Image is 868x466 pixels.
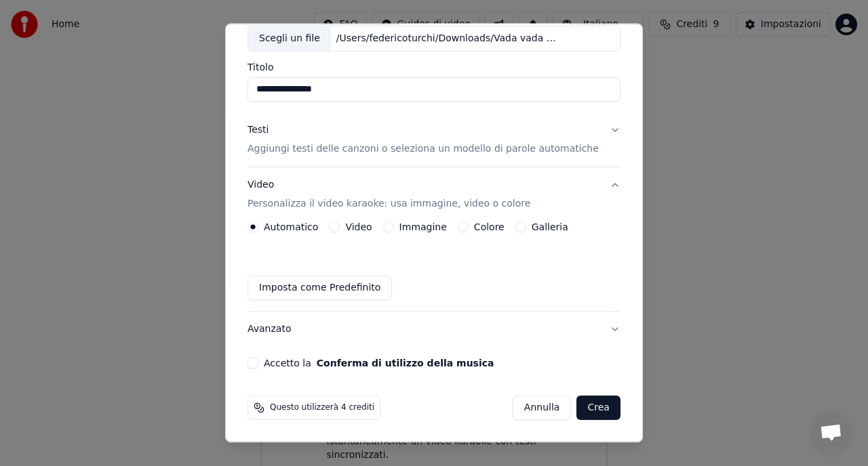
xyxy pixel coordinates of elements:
[248,197,530,211] p: Personalizza il video karaoke: usa immagine, video o colore
[248,123,269,137] div: Testi
[331,32,561,45] div: /Users/federicoturchi/Downloads/Vada vada a Vada.mp3
[474,222,505,232] label: Colore
[248,178,530,211] div: Video
[248,26,331,51] div: Scegli un file
[248,112,620,167] button: TestiAggiungi testi delle canzoni o seleziona un modello di parole automatiche
[513,396,572,420] button: Annulla
[270,402,374,413] span: Questo utilizzerà 4 crediti
[248,167,620,221] button: VideoPersonalizza il video karaoke: usa immagine, video o colore
[248,221,620,311] div: VideoPersonalizza il video karaoke: usa immagine, video o colore
[345,222,372,232] label: Video
[248,276,392,300] button: Imposta come Predefinito
[248,62,620,72] label: Titolo
[577,396,620,420] button: Crea
[248,142,599,156] p: Aggiungi testi delle canzoni o seleziona un modello di parole automatiche
[399,222,447,232] label: Immagine
[317,358,494,368] button: Accetto la
[248,312,620,347] button: Avanzato
[264,222,318,232] label: Automatico
[264,358,494,368] label: Accetto la
[532,222,568,232] label: Galleria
